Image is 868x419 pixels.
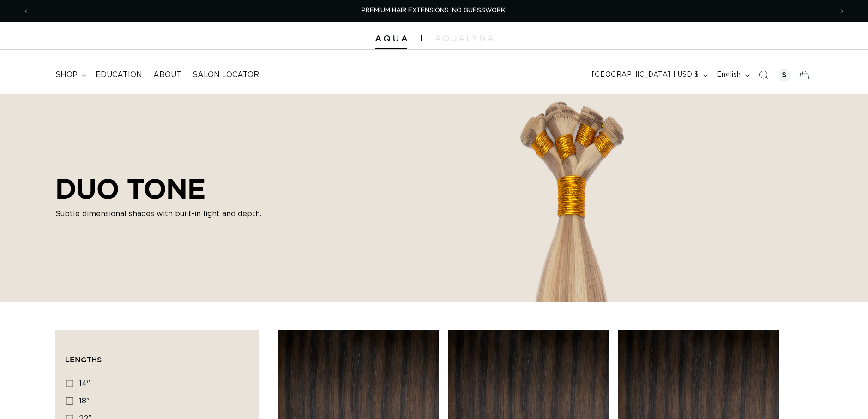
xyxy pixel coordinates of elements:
span: About [153,70,181,80]
span: 14" [79,380,90,387]
span: Salon Locator [193,70,259,80]
summary: Search [753,65,774,85]
summary: shop [50,65,90,85]
span: shop [55,70,78,80]
button: Previous announcement [16,2,36,20]
a: About [148,65,187,85]
summary: Lengths (0 selected) [65,339,250,372]
img: Aqua Hair Extensions [375,35,407,42]
span: 18" [79,397,90,405]
span: Lengths [65,355,102,364]
span: Education [96,70,142,80]
img: aqualyna.com [435,35,493,41]
h2: DUO TONE [55,172,263,205]
p: Subtle dimensional shades with built-in light and depth. [55,208,263,219]
button: [GEOGRAPHIC_DATA] | USD $ [586,66,711,84]
button: English [711,66,753,84]
button: Next announcement [832,2,852,20]
span: [GEOGRAPHIC_DATA] | USD $ [592,70,699,80]
span: English [717,70,741,80]
a: Education [90,65,148,85]
a: Salon Locator [187,65,265,85]
span: PREMIUM HAIR EXTENSIONS. NO GUESSWORK. [362,7,506,13]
